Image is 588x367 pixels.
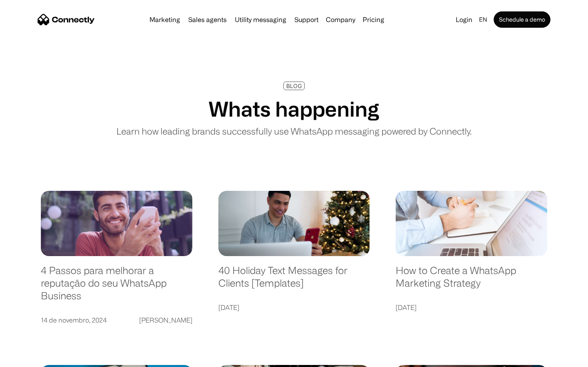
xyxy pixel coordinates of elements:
h1: Whats happening [209,97,379,121]
div: BLOG [286,83,302,89]
div: 14 de novembro, 2024 [41,314,107,326]
a: Pricing [359,16,388,23]
a: Utility messaging [232,16,290,23]
div: [DATE] [218,302,239,313]
div: [PERSON_NAME] [139,314,192,326]
a: 40 Holiday Text Messages for Clients [Templates] [218,264,370,297]
a: Support [291,16,322,23]
a: Login [452,14,476,25]
p: Learn how leading brands successfully use WhatsApp messaging powered by Connectly. [116,124,472,138]
aside: Language selected: English [8,353,49,364]
a: Sales agents [185,16,230,23]
div: [DATE] [396,302,416,313]
a: Schedule a demo [494,11,550,28]
a: Marketing [146,16,183,23]
a: 4 Passos para melhorar a reputação do seu WhatsApp Business [41,264,192,310]
ul: Language list [16,353,49,364]
div: Company [326,14,355,25]
div: en [479,14,487,25]
a: How to Create a WhatsApp Marketing Strategy [396,264,547,297]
